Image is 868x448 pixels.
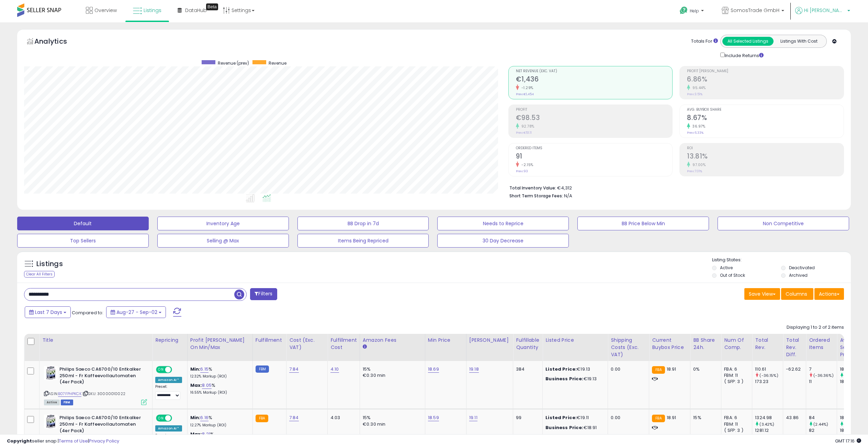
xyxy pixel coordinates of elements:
a: Terms of Use [59,438,88,444]
span: Ordered Items [516,146,673,150]
div: Total Rev. Diff. [786,337,803,358]
div: Listed Price [545,337,605,344]
small: (-36.36%) [813,373,833,378]
span: Aug-27 - Sep-02 [116,309,157,316]
h2: 13.81% [687,152,844,162]
div: Include Returns [715,51,772,59]
div: 15% [363,415,420,421]
div: Preset: [155,384,182,400]
span: All listings currently available for purchase on Amazon [44,400,60,405]
div: 0.00 [611,415,644,421]
button: Filters [250,288,277,300]
div: Num of Comp. [724,337,749,351]
span: DataHub [185,7,207,14]
a: Hi [PERSON_NAME] [795,7,850,22]
div: 18.74 [840,379,868,385]
small: FBA [256,415,268,422]
div: Amazon AI * [155,425,182,431]
li: €4,312 [509,183,839,192]
b: Philips Saeco CA6700/10 Entkalker 250ml - Fr Kaffeevollautomaten (4er Pack) [59,415,143,436]
div: Title [42,337,149,344]
span: 2025-09-10 17:16 GMT [835,438,861,444]
div: 18.8 [840,366,868,372]
label: Out of Stock [720,272,745,278]
span: Overview [94,7,117,14]
img: 419fOC0BDLL._SL40_.jpg [44,366,58,380]
div: 43.86 [786,415,801,421]
span: Profit [PERSON_NAME] [687,69,844,73]
span: FBM [61,400,73,405]
span: 18.91 [667,366,676,372]
small: -2.15% [519,162,533,167]
div: 11 [809,379,837,385]
div: FBM: 11 [724,372,747,379]
div: ASIN: [44,366,147,404]
span: OFF [171,367,182,373]
div: 18.77 [840,415,868,421]
div: €18.91 [545,425,602,431]
div: €19.11 [545,415,602,421]
a: 6.16 [200,414,208,421]
div: Profit [PERSON_NAME] on Min/Max [190,337,250,351]
p: 16.55% Markup (ROI) [190,390,247,395]
div: Tooltip anchor [206,3,218,10]
small: Prev: €1,454 [516,92,534,96]
b: Philips Saeco CA6700/10 Entkalker 250ml - Fr Kaffeevollautomaten (4er Pack) [59,366,143,387]
button: Last 7 Days [25,306,71,318]
div: Repricing [155,337,184,344]
div: Fulfillable Quantity [516,337,540,351]
p: Listing States: [712,257,851,263]
h5: Listings [36,259,63,269]
a: Help [674,1,711,22]
span: Profit [516,108,673,112]
div: 110.61 [755,366,783,372]
b: Short Term Storage Fees: [509,193,563,199]
i: Get Help [679,6,688,15]
small: (3.42%) [759,422,774,427]
h2: 8.67% [687,114,844,123]
button: Selling @ Max [157,234,289,248]
b: Total Inventory Value: [509,185,556,191]
span: 18.91 [667,414,676,421]
div: 99 [516,415,537,421]
a: B07FPHPKCK [58,391,81,397]
button: Aug-27 - Sep-02 [106,306,166,318]
div: FBA: 6 [724,366,747,372]
div: Total Rev. [755,337,780,351]
small: 95.44% [690,85,706,90]
label: Archived [789,272,808,278]
span: ON [157,415,165,421]
span: Last 7 Days [35,309,62,316]
div: 15% [363,366,420,372]
div: [PERSON_NAME] [469,337,510,344]
h2: 6.86% [687,75,844,85]
div: €19.13 [545,376,602,382]
button: Top Sellers [17,234,149,248]
button: Actions [814,288,844,300]
div: 0.00 [611,366,644,372]
span: N/A [564,193,572,199]
div: ( SFP: 3 ) [724,427,747,434]
span: Help [690,8,699,14]
span: Revenue [269,60,286,66]
small: Prev: 7.01% [687,169,702,173]
div: 7 [809,366,837,372]
a: 18.69 [428,366,439,373]
small: Amazon Fees. [363,344,367,350]
b: Listed Price: [545,414,577,421]
small: 36.97% [690,124,705,129]
span: | SKU: 30000010022 [82,391,125,396]
span: Compared to: [72,309,103,316]
h2: 91 [516,152,673,162]
button: Needs to Reprice [437,217,569,230]
small: FBA [652,415,665,422]
p: 12.27% Markup (ROI) [190,423,247,428]
div: Clear All Filters [24,271,55,277]
div: Amazon AI * [155,377,182,383]
button: Listings With Cost [773,37,824,46]
small: 97.00% [690,162,706,167]
img: 419fOC0BDLL._SL40_.jpg [44,415,58,428]
div: 384 [516,366,537,372]
div: -62.62 [786,366,801,372]
div: €0.30 min [363,421,420,427]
